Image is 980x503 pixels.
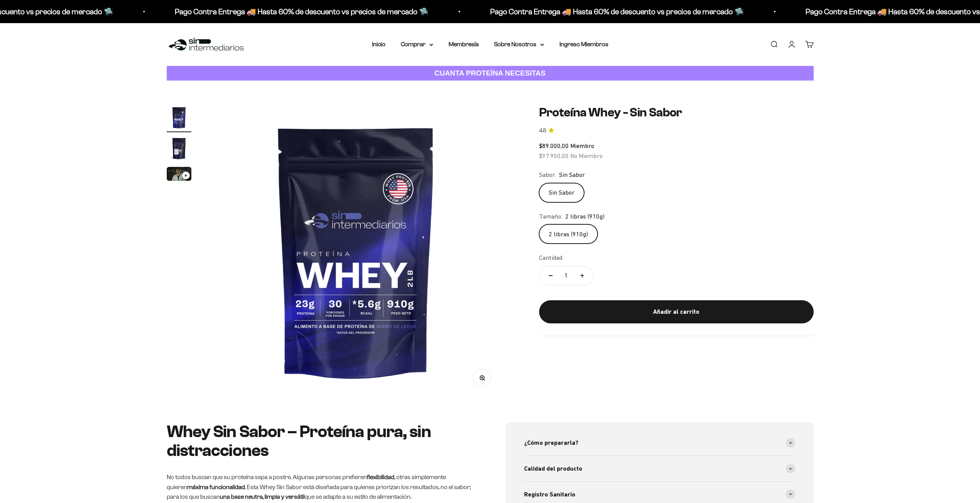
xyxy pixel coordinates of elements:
a: Ingreso Miembros [560,41,608,47]
span: No Miembro [570,152,603,159]
label: Cantidad: [539,253,563,263]
h1: Proteína Whey - Sin Sabor [539,105,814,120]
img: Proteína Whey - Sin Sabor [167,105,191,130]
strong: flexibilidad [367,474,394,480]
strong: una base neutra, limpia y versátil [220,493,305,500]
span: $89.000,00 [539,142,569,149]
p: No todos buscan que su proteína sepa a postre. Algunas personas prefieren , otras simplemente qui... [167,472,475,502]
summary: Comprar [401,39,433,49]
a: 4.84.8 de 5.0 estrellas [539,126,814,135]
button: Añadir al carrito [539,300,814,323]
span: Registro Sanitario [524,490,575,500]
h2: Whey Sin Sabor – Proteína pura, sin distracciones [167,422,475,460]
strong: CUANTA PROTEÍNA NECESITAS [434,69,546,77]
a: Membresía [449,41,479,47]
img: Proteína Whey - Sin Sabor [167,136,191,161]
button: Ir al artículo 1 [167,105,191,132]
summary: Sobre Nosotros [494,39,544,49]
button: Aumentar cantidad [571,266,593,285]
span: 4.8 [539,126,546,135]
div: Añadir al carrito [554,307,798,317]
span: ¿Cómo prepararla? [524,438,578,448]
span: Sin Sabor [559,170,585,180]
span: 2 libras (910g) [565,212,605,222]
legend: Sabor: [539,170,556,180]
summary: ¿Cómo prepararla? [524,430,795,456]
button: Ir al artículo 3 [167,167,191,183]
strong: máxima funcionalidad [187,484,245,490]
summary: Calidad del producto [524,456,795,481]
a: CUANTA PROTEÍNA NECESITAS [167,66,814,81]
legend: Tamaño: [539,212,562,222]
span: Calidad del producto [524,464,582,474]
a: Inicio [372,41,385,47]
button: Ir al artículo 2 [167,136,191,163]
p: Pago Contra Entrega 🚚 Hasta 60% de descuento vs precios de mercado 🛸 [166,5,420,18]
p: Pago Contra Entrega 🚚 Hasta 60% de descuento vs precios de mercado 🛸 [482,5,735,18]
img: Proteína Whey - Sin Sabor [210,105,502,398]
span: Miembro [570,142,594,149]
span: $97.900,00 [539,152,569,159]
button: Reducir cantidad [539,266,562,285]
